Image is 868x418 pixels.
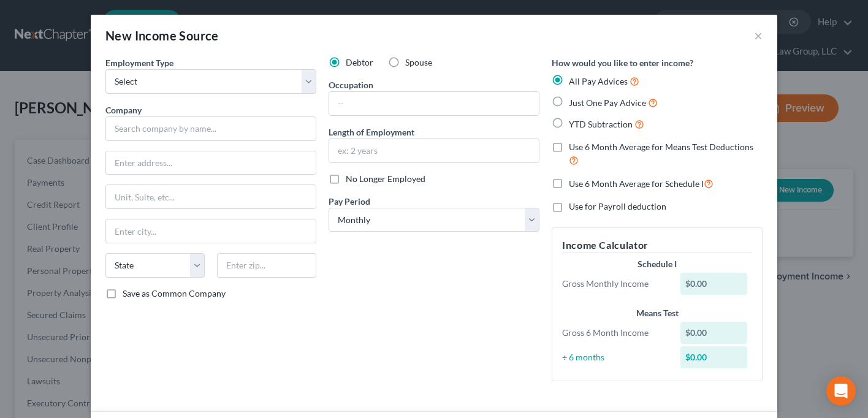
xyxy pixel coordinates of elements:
span: YTD Subtraction [569,119,633,129]
label: How would you like to enter income? [552,56,693,69]
span: Debtor [346,57,373,67]
input: Enter address... [106,151,316,175]
span: Employment Type [105,58,173,68]
span: Spouse [405,57,432,67]
span: Company [105,105,142,115]
input: Search company by name... [105,116,316,141]
input: Enter zip... [217,253,316,278]
div: Gross 6 Month Income [556,327,674,339]
div: Means Test [562,307,752,319]
span: Use 6 Month Average for Schedule I [569,178,704,189]
input: -- [329,92,539,115]
h5: Income Calculator [562,238,752,253]
div: Open Intercom Messenger [826,376,856,406]
div: $0.00 [680,322,748,344]
label: Occupation [329,78,373,91]
button: × [754,28,763,43]
span: Pay Period [329,196,370,207]
span: Just One Pay Advice [569,97,646,108]
span: Save as Common Company [123,288,226,298]
div: $0.00 [680,346,748,368]
div: Gross Monthly Income [556,278,674,290]
input: Enter city... [106,219,316,243]
div: $0.00 [680,273,748,295]
div: Schedule I [562,258,752,270]
span: All Pay Advices [569,76,628,86]
input: Unit, Suite, etc... [106,185,316,208]
span: Use for Payroll deduction [569,201,666,211]
div: ÷ 6 months [556,351,674,363]
div: New Income Source [105,27,219,44]
input: ex: 2 years [329,139,539,162]
span: No Longer Employed [346,173,425,184]
label: Length of Employment [329,126,414,139]
span: Use 6 Month Average for Means Test Deductions [569,142,753,152]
